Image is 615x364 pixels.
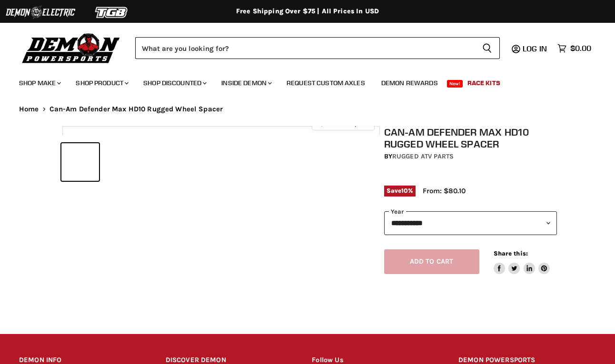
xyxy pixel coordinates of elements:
a: Home [19,105,39,113]
img: TGB Logo 2 [76,3,148,21]
span: From: $80.10 [423,187,466,195]
button: Search [475,37,500,59]
span: Log in [523,44,547,53]
span: $0.00 [570,44,591,53]
div: by [384,151,557,162]
h1: Can-Am Defender Max HD10 Rugged Wheel Spacer [384,126,557,150]
a: Request Custom Axles [279,73,372,93]
a: $0.00 [553,41,596,55]
span: Can-Am Defender Max HD10 Rugged Wheel Spacer [50,105,223,113]
span: New! [447,80,463,88]
button: Can-Am Defender Max HD10 Rugged Wheel Spacer thumbnail [102,143,139,181]
a: Log in [518,44,553,53]
a: Inside Demon [214,73,278,93]
a: Race Kits [460,73,507,93]
a: Shop Make [12,73,67,93]
form: Product [135,37,500,59]
button: Can-Am Defender Max HD10 Rugged Wheel Spacer thumbnail [142,143,180,181]
ul: Main menu [12,69,589,93]
a: Shop Product [69,73,134,93]
span: 10 [401,187,408,194]
a: Rugged ATV Parts [392,152,454,160]
span: Share this: [494,250,528,257]
span: Click to expand [317,120,369,127]
img: Demon Powersports [19,31,123,65]
input: Search [135,37,475,59]
span: Save % [384,186,416,196]
a: Demon Rewards [374,73,445,93]
select: year [384,211,557,235]
img: Demon Electric Logo 2 [5,3,76,21]
aside: Share this: [494,249,550,275]
button: Can-Am Defender Max HD10 Rugged Wheel Spacer thumbnail [61,143,99,181]
a: Shop Discounted [136,73,212,93]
